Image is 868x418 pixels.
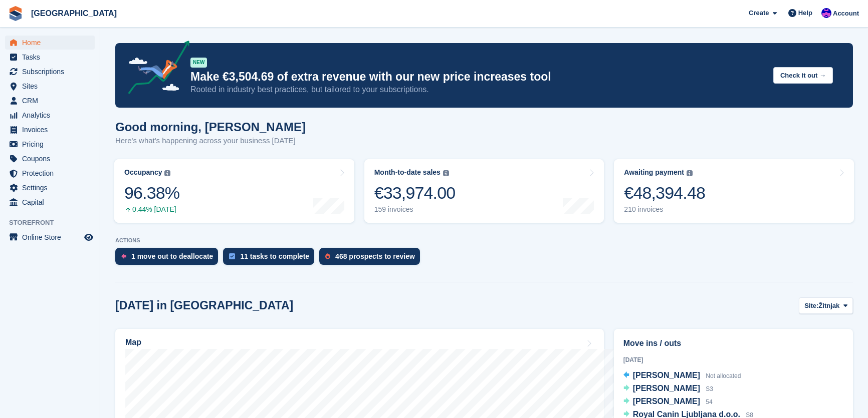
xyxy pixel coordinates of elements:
a: [PERSON_NAME] 54 [623,395,713,408]
a: menu [5,181,95,195]
a: Month-to-date sales €33,974.00 159 invoices [364,159,604,223]
img: icon-info-grey-7440780725fd019a000dd9b08b2336e03edf1995a4989e88bcd33f0948082b44.svg [687,170,693,176]
div: NEW [190,58,207,68]
a: menu [5,195,95,209]
a: menu [5,94,95,108]
h1: Good morning, [PERSON_NAME] [115,120,306,134]
span: [PERSON_NAME] [633,384,700,392]
span: Account [833,9,859,19]
span: Sites [22,79,82,93]
a: menu [5,123,95,137]
img: prospect-51fa495bee0391a8d652442698ab0144808aea92771e9ea1ae160a38d050c398.svg [325,253,330,259]
img: task-75834270c22a3079a89374b754ae025e5fb1db73e45f91037f5363f120a921f8.svg [229,253,235,259]
a: 11 tasks to complete [223,248,319,270]
a: menu [5,50,95,64]
div: 96.38% [124,183,179,203]
button: Site: Žitnjak [799,297,853,314]
div: 210 invoices [624,205,705,214]
div: Month-to-date sales [374,168,441,177]
a: menu [5,137,95,151]
span: Protection [22,166,82,180]
h2: [DATE] in [GEOGRAPHIC_DATA] [115,299,293,312]
p: Here's what's happening across your business [DATE] [115,135,306,147]
img: price-adjustments-announcement-icon-8257ccfd72463d97f412b2fc003d46551f7dbcb40ab6d574587a9cd5c0d94... [120,41,190,98]
div: Occupancy [124,168,162,177]
span: 54 [706,398,712,405]
div: Awaiting payment [624,168,684,177]
span: Online Store [22,230,82,244]
a: [GEOGRAPHIC_DATA] [27,5,121,22]
span: Pricing [22,137,82,151]
span: CRM [22,94,82,108]
a: 468 prospects to review [319,248,425,270]
div: 468 prospects to review [335,252,415,260]
img: stora-icon-8386f47178a22dfd0bd8f6a31ec36ba5ce8667c1dd55bd0f319d3a0aa187defe.svg [8,6,23,21]
div: [DATE] [623,355,843,364]
span: Settings [22,181,82,195]
p: Rooted in industry best practices, but tailored to your subscriptions. [190,84,765,95]
a: menu [5,108,95,122]
a: menu [5,152,95,166]
p: Make €3,504.69 of extra revenue with our new price increases tool [190,70,765,84]
div: 159 invoices [374,205,456,214]
span: Tasks [22,50,82,64]
a: Awaiting payment €48,394.48 210 invoices [614,159,854,223]
img: Ivan Gačić [821,8,831,18]
span: Create [749,8,769,18]
a: [PERSON_NAME] Not allocated [623,369,741,382]
a: menu [5,230,95,244]
span: Capital [22,195,82,209]
a: menu [5,36,95,50]
a: Preview store [83,231,95,243]
a: menu [5,166,95,180]
span: [PERSON_NAME] [633,371,700,379]
div: 0.44% [DATE] [124,205,179,214]
span: Žitnjak [818,301,839,311]
span: Invoices [22,123,82,137]
h2: Move ins / outs [623,337,843,349]
button: Check it out → [773,67,833,84]
a: 1 move out to deallocate [115,248,223,270]
img: icon-info-grey-7440780725fd019a000dd9b08b2336e03edf1995a4989e88bcd33f0948082b44.svg [443,170,449,176]
div: 11 tasks to complete [240,252,309,260]
span: Analytics [22,108,82,122]
span: S3 [706,385,713,392]
span: Site: [804,301,818,311]
a: [PERSON_NAME] S3 [623,382,713,395]
div: €48,394.48 [624,183,705,203]
span: Subscriptions [22,65,82,79]
img: move_outs_to_deallocate_icon-f764333ba52eb49d3ac5e1228854f67142a1ed5810a6f6cc68b1a99e826820c5.svg [121,253,126,259]
span: Home [22,36,82,50]
img: icon-info-grey-7440780725fd019a000dd9b08b2336e03edf1995a4989e88bcd33f0948082b44.svg [164,170,170,176]
span: Storefront [9,218,100,228]
div: €33,974.00 [374,183,456,203]
a: menu [5,79,95,93]
span: [PERSON_NAME] [633,397,700,405]
a: menu [5,65,95,79]
h2: Map [125,338,141,347]
span: Help [798,8,812,18]
p: ACTIONS [115,237,853,244]
span: Coupons [22,152,82,166]
div: 1 move out to deallocate [131,252,213,260]
span: Not allocated [706,372,741,379]
a: Occupancy 96.38% 0.44% [DATE] [114,159,354,223]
